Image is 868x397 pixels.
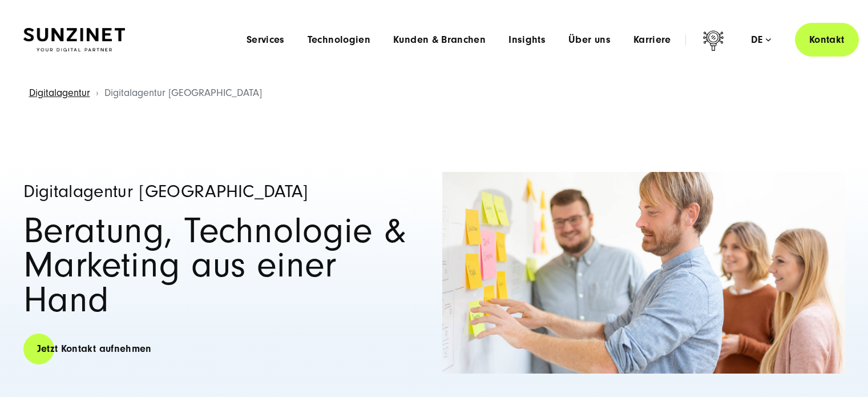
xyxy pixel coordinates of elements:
h1: Beratung, Technologie & Marketing aus einer Hand [23,214,426,318]
span: Digitalagentur [GEOGRAPHIC_DATA] [104,87,262,99]
a: Insights [508,34,546,46]
a: Services [247,34,285,46]
div: de [751,34,771,46]
a: Kunden & Branchen [393,34,486,46]
h3: Digitalagentur [GEOGRAPHIC_DATA] [23,181,426,202]
a: Digitalagentur [29,87,90,99]
img: SUNZINET Full Service Digital Agentur [23,28,125,52]
a: Karriere [633,34,671,46]
a: Technologien [308,34,370,46]
img: Wokshopsituation in der Digitalagentur Köln [442,172,845,374]
a: Kontakt [795,23,859,57]
a: Jetzt Kontakt aufnehmen [23,332,165,365]
a: Über uns [568,34,611,46]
